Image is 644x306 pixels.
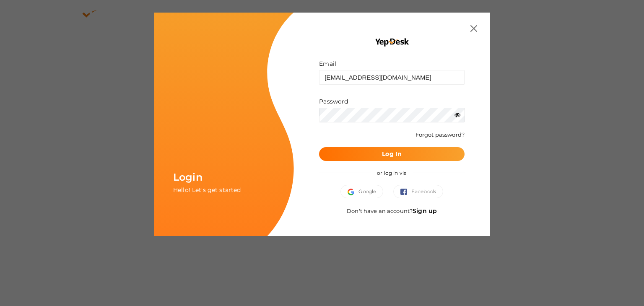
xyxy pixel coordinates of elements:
[348,187,376,196] span: Google
[400,189,411,195] img: facebook.svg
[470,25,477,32] img: close.svg
[319,60,336,68] label: Email
[173,171,203,183] span: Login
[374,38,409,47] img: YEP_black_cropped.png
[319,70,465,85] input: ex: some@example.com
[400,187,436,196] span: Facebook
[348,189,358,195] img: google.svg
[347,207,437,214] span: Don't have an account?
[173,186,241,194] span: Hello! Let's get started
[340,185,383,198] button: Google
[382,150,402,158] b: Log In
[415,131,465,138] a: Forgot password?
[319,147,465,161] button: Log In
[393,185,443,198] button: Facebook
[319,97,348,106] label: Password
[371,163,413,182] span: or log in via
[413,207,437,215] a: Sign up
